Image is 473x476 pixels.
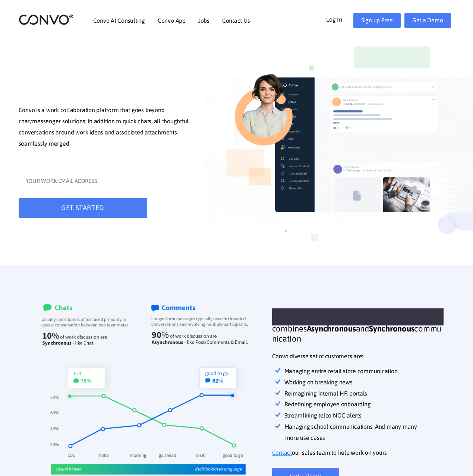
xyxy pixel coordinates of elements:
a: Log In [326,13,353,25]
p: our sales team to help work on yours [272,447,444,458]
li: Managing school communications, And many many more use cases [285,421,444,444]
a: Contact [272,447,292,458]
p: Convo diverse set of customers are: [272,351,444,362]
li: Redefining employee onboarding [285,399,444,410]
a: Convo AI Consulting [93,18,145,23]
li: Working on breaking news [285,377,444,388]
a: Contact Us [222,18,250,23]
a: Sign up Free [353,13,401,28]
strong: Asynchronous [307,324,356,333]
li: Reimagining internal HR portals [285,388,444,399]
strong: Synchronous [369,324,414,333]
span: WORK. SHARE. COLLABORATE [272,308,444,326]
input: YOUR WORK EMAIL ADDRESS [19,170,147,192]
u: Contact [272,449,292,456]
li: Managing entire retail store communication [285,366,444,377]
button: GET STARTED [19,198,147,218]
a: Jobs [198,18,209,23]
a: Convo App [158,18,186,23]
li: Streamlining telco NOC alerts [285,410,444,421]
p: Convo is a work collaboration platform that goes beyond chat/messenger solutions; in addition to ... [19,105,194,151]
img: logo_2.png [19,14,73,25]
a: Get a Demo [404,13,451,28]
h3: [PERSON_NAME]'s perfectly combines and communication [272,314,444,349]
